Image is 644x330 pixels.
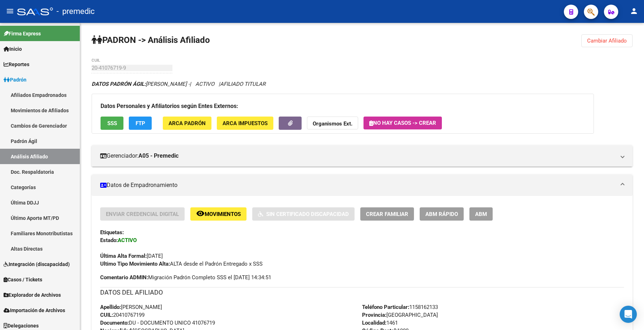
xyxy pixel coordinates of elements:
mat-expansion-panel-header: Gerenciador:A05 - Premedic [92,145,633,167]
button: Cambiar Afiliado [581,34,633,47]
strong: Provincia: [362,312,386,318]
strong: CUIL: [100,312,113,318]
span: 1461 [362,320,398,326]
span: Firma Express [4,30,41,38]
mat-icon: remove_red_eye [196,209,205,218]
span: Explorador de Archivos [4,291,61,299]
mat-icon: menu [6,7,14,15]
button: Organismos Ext. [307,117,358,130]
span: ABM Rápido [425,211,458,217]
span: DU - DOCUMENTO UNICO 41076719 [100,320,215,326]
span: FTP [136,120,145,127]
span: Delegaciones [4,322,39,330]
strong: Teléfono Particular: [362,304,409,310]
span: AFILIADO TITULAR [220,81,265,87]
span: [GEOGRAPHIC_DATA] [362,312,438,318]
button: Crear Familiar [360,207,414,221]
button: ARCA Padrón [163,117,211,130]
button: No hay casos -> Crear [364,117,442,129]
mat-panel-title: Gerenciador: [100,152,615,160]
strong: Comentario ADMIN: [100,274,148,281]
strong: Etiquetas: [100,229,124,236]
h3: DATOS DEL AFILIADO [100,287,624,297]
i: | ACTIVO | [92,81,265,87]
span: Reportes [4,60,29,68]
button: Enviar Credencial Digital [100,207,185,221]
strong: ACTIVO [118,237,137,243]
button: Movimientos [190,207,247,221]
span: Padrón [4,76,26,84]
span: ALTA desde el Padrón Entregado x SSS [100,261,263,267]
span: [PERSON_NAME] [100,304,162,310]
mat-icon: person [630,7,638,15]
button: SSS [101,117,123,130]
span: 20410767199 [100,312,145,318]
span: - premedic [57,4,95,19]
span: Enviar Credencial Digital [106,211,179,217]
span: Cambiar Afiliado [587,38,627,44]
mat-expansion-panel-header: Datos de Empadronamiento [92,174,633,196]
span: Movimientos [205,211,241,217]
span: Inicio [4,45,22,53]
span: 1158162133 [362,304,438,310]
strong: Apellido: [100,304,121,310]
span: [PERSON_NAME] - [92,81,190,87]
button: ABM [469,207,493,221]
button: ABM Rápido [420,207,464,221]
span: No hay casos -> Crear [369,120,436,126]
strong: Documento: [100,320,129,326]
mat-panel-title: Datos de Empadronamiento [100,181,615,189]
h3: Datos Personales y Afiliatorios según Entes Externos: [101,101,585,111]
span: Integración (discapacidad) [4,260,70,268]
strong: Ultimo Tipo Movimiento Alta: [100,261,170,267]
span: ARCA Impuestos [223,120,268,127]
span: SSS [107,120,117,127]
span: ARCA Padrón [169,120,206,127]
span: Sin Certificado Discapacidad [266,211,349,217]
span: ABM [475,211,487,217]
strong: Localidad: [362,320,386,326]
span: [DATE] [100,253,163,259]
strong: DATOS PADRÓN ÁGIL: [92,81,146,87]
button: ARCA Impuestos [217,117,273,130]
span: Migración Padrón Completo SSS el [DATE] 14:34:51 [100,274,271,281]
span: Casos / Tickets [4,276,42,284]
button: Sin Certificado Discapacidad [252,207,355,221]
button: FTP [129,117,152,130]
div: Open Intercom Messenger [620,306,637,323]
span: Crear Familiar [366,211,408,217]
strong: PADRON -> Análisis Afiliado [92,35,210,45]
strong: A05 - Premedic [138,152,179,160]
span: Importación de Archivos [4,306,65,314]
strong: Última Alta Formal: [100,253,147,259]
strong: Organismos Ext. [313,120,352,127]
strong: Estado: [100,237,118,243]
